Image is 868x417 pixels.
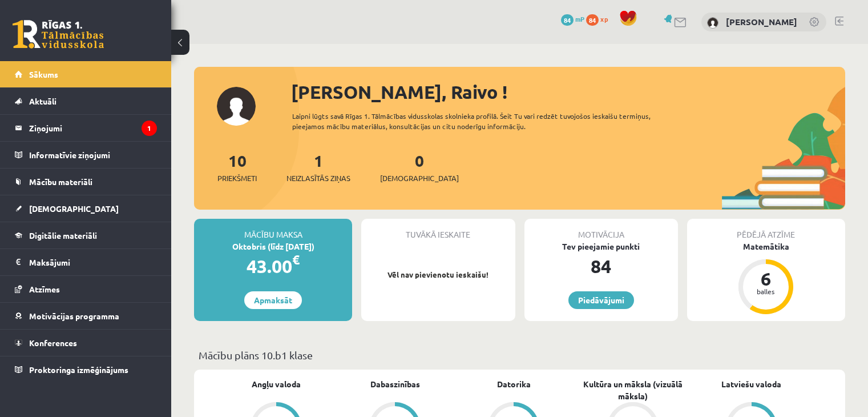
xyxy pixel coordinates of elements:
[29,203,119,214] span: [DEMOGRAPHIC_DATA]
[217,173,257,184] span: Priekšmeti
[15,142,157,168] a: Informatīvie ziņojumi
[497,378,531,390] a: Datorika
[199,347,841,363] p: Mācību plāns 10.b1 klase
[561,14,574,26] span: 84
[15,195,157,222] a: [DEMOGRAPHIC_DATA]
[524,252,678,280] div: 84
[29,96,56,106] span: Aktuāli
[29,284,60,294] span: Atzīmes
[15,169,157,195] a: Mācību materiāli
[687,219,845,240] div: Pēdējā atzīme
[217,150,257,184] a: 10Priekšmeti
[13,20,104,49] a: Rīgas 1. Tālmācības vidusskola
[244,291,302,309] a: Apmaksāt
[600,14,608,23] span: xp
[29,311,119,321] span: Motivācijas programma
[15,115,157,141] a: Ziņojumi1
[29,364,128,375] span: Proktoringa izmēģinājums
[15,330,157,356] a: Konferences
[142,121,157,136] i: 1
[194,219,352,240] div: Mācību maksa
[29,230,97,240] span: Digitālie materiāli
[749,270,783,288] div: 6
[29,249,157,275] legend: Maksājumi
[726,16,797,27] a: [PERSON_NAME]
[29,177,92,187] span: Mācību materiāli
[291,78,845,106] div: [PERSON_NAME], Raivo !
[15,88,157,114] a: Aktuāli
[29,69,58,79] span: Sākums
[370,378,420,390] a: Dabaszinības
[292,251,300,268] span: €
[15,276,157,302] a: Atzīmes
[568,291,634,309] a: Piedāvājumi
[367,269,509,280] p: Vēl nav pievienotu ieskaišu!
[721,378,781,390] a: Latviešu valoda
[707,17,718,29] img: Raivo Jurciks
[29,142,157,168] legend: Informatīvie ziņojumi
[286,150,350,184] a: 1Neizlasītās ziņas
[194,252,352,280] div: 43.00
[15,356,157,383] a: Proktoringa izmēģinājums
[361,219,515,240] div: Tuvākā ieskaite
[687,240,845,316] a: Matemātika 6 balles
[252,378,301,390] a: Angļu valoda
[561,14,584,23] a: 84 mP
[286,173,350,184] span: Neizlasītās ziņas
[574,378,692,402] a: Kultūra un māksla (vizuālā māksla)
[380,150,459,184] a: 0[DEMOGRAPHIC_DATA]
[15,249,157,275] a: Maksājumi
[687,240,845,252] div: Matemātika
[524,240,678,252] div: Tev pieejamie punkti
[380,173,459,184] span: [DEMOGRAPHIC_DATA]
[29,115,157,141] legend: Ziņojumi
[15,61,157,87] a: Sākums
[586,14,613,23] a: 84 xp
[586,14,599,26] span: 84
[292,111,683,131] div: Laipni lūgts savā Rīgas 1. Tālmācības vidusskolas skolnieka profilā. Šeit Tu vari redzēt tuvojošo...
[15,222,157,248] a: Digitālie materiāli
[194,240,352,252] div: Oktobris (līdz [DATE])
[524,219,678,240] div: Motivācija
[29,338,77,348] span: Konferences
[575,14,584,23] span: mP
[15,303,157,329] a: Motivācijas programma
[749,288,783,295] div: balles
